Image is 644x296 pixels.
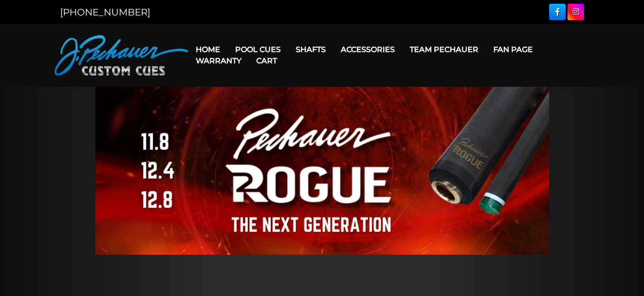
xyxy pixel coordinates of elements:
[288,38,333,61] a: Shafts
[60,7,150,18] a: [PHONE_NUMBER]
[228,38,288,61] a: Pool Cues
[249,49,284,73] a: Cart
[188,38,228,61] a: Home
[333,38,402,61] a: Accessories
[188,49,249,73] a: Warranty
[54,35,188,76] img: Pechauer Custom Cues
[402,38,486,61] a: Team Pechauer
[486,38,540,61] a: Fan Page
